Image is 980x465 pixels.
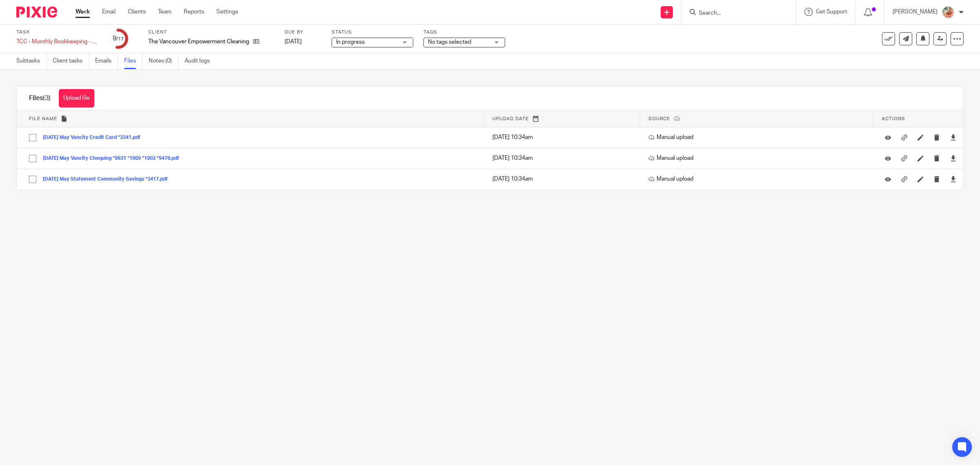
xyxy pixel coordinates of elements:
a: Team [158,8,171,16]
h1: Files [29,94,51,103]
label: Tags [423,29,505,36]
div: TCC - Monthly Bookkeeping - May [16,38,98,46]
span: Get Support [816,9,847,15]
button: [DATE] May Vancity Chequing *9831 *1969 *1902 *9478.pdf [43,156,185,161]
p: [PERSON_NAME] [893,8,938,16]
span: File name [29,116,57,121]
span: Actions [882,116,905,121]
a: Download [950,133,956,141]
a: Clients [128,8,146,16]
label: Client [148,29,274,36]
label: Due by [285,29,321,36]
div: 9 [113,34,124,43]
label: Status [332,29,413,36]
span: Upload date [492,116,529,121]
a: Email [102,8,116,16]
span: (3) [43,95,51,101]
img: Pixie [16,7,57,18]
p: Manual upload [648,154,869,162]
p: Manual upload [648,133,869,141]
button: [DATE] May Vancity Credit Card *3341.pdf [43,135,147,141]
input: Select [25,172,40,187]
a: Files [124,53,143,69]
a: Settings [216,8,238,16]
img: MIC.jpg [942,6,955,19]
label: Task [16,29,98,36]
p: Manual upload [648,175,869,183]
span: Source [648,116,670,121]
a: Download [950,154,956,162]
small: /17 [116,37,124,41]
input: Select [25,130,40,145]
input: Select [25,151,40,166]
span: No tags selected [428,39,471,45]
p: [DATE] 10:34am [492,154,636,162]
a: Work [76,8,90,16]
button: Upload file [59,89,94,107]
a: Client tasks [53,53,89,69]
p: The Vancouver Empowerment Cleaning Coop [148,38,249,46]
input: Search [698,10,771,17]
a: Notes (0) [149,53,178,69]
a: Audit logs [185,53,216,69]
span: In progress [336,39,365,45]
a: Download [950,175,956,183]
p: [DATE] 10:34am [492,133,636,141]
a: Emails [95,53,118,69]
a: Reports [184,8,204,16]
button: [DATE] May Statement Community Savings *3417.pdf [43,177,174,182]
span: [DATE] [285,39,302,45]
p: [DATE] 10:34am [492,175,636,183]
a: Subtasks [16,53,47,69]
